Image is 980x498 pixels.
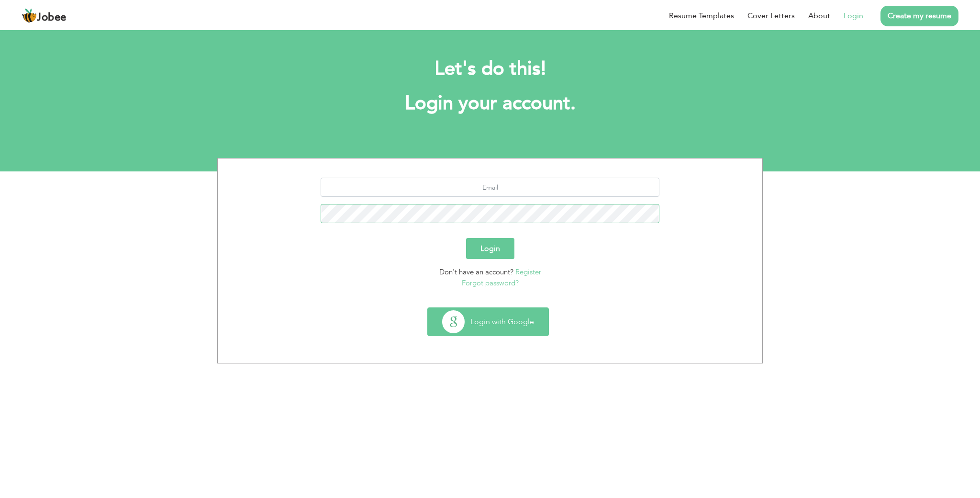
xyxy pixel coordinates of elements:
[321,178,660,197] input: Email
[232,91,748,116] h1: Login your account.
[844,10,863,22] a: Login
[669,10,734,22] a: Resume Templates
[22,8,37,23] img: jobee.io
[232,57,748,81] h2: Let's do this!
[462,278,519,288] a: Forgot password?
[515,267,541,277] a: Register
[808,10,830,22] a: About
[439,267,513,277] span: Don't have an account?
[428,308,548,336] button: Login with Google
[37,12,67,23] span: Jobee
[22,8,67,23] a: Jobee
[880,6,958,26] a: Create my resume
[747,10,795,22] a: Cover Letters
[466,238,514,259] button: Login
